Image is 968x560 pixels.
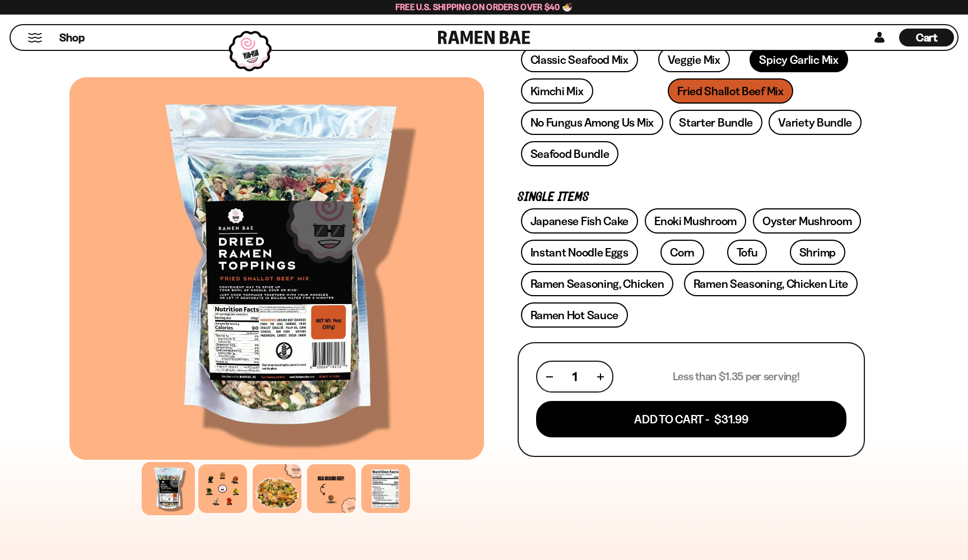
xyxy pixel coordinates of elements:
span: Shop [59,30,85,45]
button: Add To Cart - $31.99 [536,401,846,437]
div: Cart [899,25,954,50]
p: Less than $1.35 per serving! [673,370,800,384]
span: 1 [573,370,577,384]
a: Ramen Seasoning, Chicken [521,271,674,296]
a: Variety Bundle [769,110,862,135]
a: Shrimp [790,240,845,265]
a: Japanese Fish Cake [521,208,639,234]
a: Seafood Bundle [521,141,619,166]
a: Ramen Seasoning, Chicken Lite [684,271,858,296]
span: Free U.S. Shipping on Orders over $40 🍜 [395,2,573,12]
a: Corn [660,240,704,265]
a: Starter Bundle [669,110,762,135]
a: Kimchi Mix [521,78,593,104]
p: Single Items [518,192,865,203]
a: Ramen Hot Sauce [521,302,629,328]
a: Tofu [727,240,767,265]
a: Instant Noodle Eggs [521,240,638,265]
button: Mobile Menu Trigger [27,33,43,43]
a: Enoki Mushroom [645,208,746,234]
a: No Fungus Among Us Mix [521,110,663,135]
a: Shop [59,29,85,46]
a: Oyster Mushroom [753,208,862,234]
span: Cart [916,31,938,44]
